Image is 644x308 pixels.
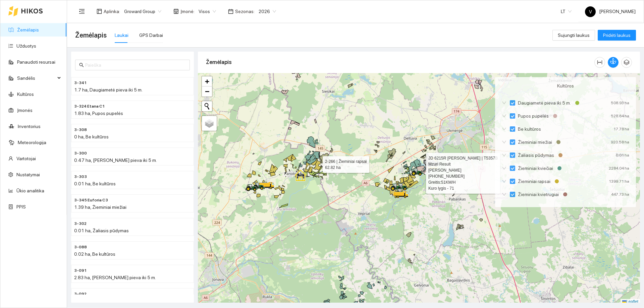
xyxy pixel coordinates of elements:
[74,275,156,280] span: 2.83 ha, [PERSON_NAME] pieva iki 5 m.
[202,101,212,111] button: Initiate a new search
[74,87,143,93] span: 1.7 ha, Daugiametė pieva iki 5 m.
[515,125,544,133] span: Be kultūros
[18,140,46,145] a: Meteorologija
[17,71,55,85] span: Sandėlis
[558,32,590,39] span: Sujungti laukus
[124,6,161,16] span: Groward Group
[79,63,84,67] span: search
[16,204,26,209] a: PPIS
[585,9,636,14] span: [PERSON_NAME]
[595,60,605,65] span: column-width
[16,172,40,177] a: Nustatymai
[202,76,212,86] a: Zoom in
[515,151,557,159] span: Žaliasis pūdymas
[17,108,33,113] a: Įmonės
[502,140,506,144] span: down
[16,156,36,161] a: Vartotojai
[611,99,629,107] div: 508.93 ha
[515,138,555,146] span: Žieminiai miežiai
[74,127,87,133] span: 3-308
[74,111,123,116] span: 1.83 ha, Pupos pupelės
[205,87,209,96] span: −
[609,178,629,185] div: 1399.71 ha
[515,99,574,107] span: Daugiametė pieva iki 5 m.
[557,82,574,89] span: Kultūros
[594,57,605,68] button: column-width
[74,204,126,210] span: 1.39 ha, Žieminiai miežiai
[611,112,629,120] div: 528.64 ha
[74,267,87,274] span: 3-091
[205,77,209,85] span: +
[199,6,216,16] span: Visos
[17,59,55,65] a: Panaudoti resursai
[515,178,553,185] span: Žieminiai rapsai
[515,165,556,172] span: Žieminiai kviečiai
[74,181,116,186] span: 0.01 ha, Be kultūros
[202,116,217,131] a: Layers
[598,30,636,41] button: Pridėti laukus
[259,6,276,16] span: 2026
[74,197,108,203] span: 3-345 Euforia C3
[16,188,44,193] a: Ūkio analitika
[552,30,595,41] button: Sujungti laukus
[202,86,212,97] a: Zoom out
[74,228,129,233] span: 0.01 ha, Žaliasis pūdymas
[104,8,120,15] span: Aplinka :
[74,221,87,227] span: 3-302
[609,165,629,172] div: 2284.04 ha
[598,33,636,38] a: Pridėti laukus
[206,53,594,72] div: Žemėlapis
[18,124,41,129] a: Inventorius
[603,32,631,39] span: Pridėti laukus
[502,166,506,171] span: down
[180,8,195,15] span: Įmonė :
[173,9,179,14] span: shop
[97,9,102,14] span: layout
[75,30,107,41] span: Žemėlapis
[79,8,85,14] span: menu-fold
[228,9,233,14] span: calendar
[85,61,186,69] input: Paieška
[502,192,506,197] span: down
[74,291,87,297] span: 3-092
[74,244,87,250] span: 3-088
[17,91,34,97] a: Kultūros
[17,27,39,33] a: Žemėlapis
[515,191,561,198] span: Žieminiai kvietrugiai
[616,151,629,159] div: 0.01 ha
[74,174,87,180] span: 3-303
[589,6,592,17] span: V
[502,101,506,105] span: down
[16,43,36,49] a: Užduotys
[74,103,105,110] span: 3-324 Etana C1
[139,32,163,39] div: GPS Darbai
[75,5,89,18] button: menu-fold
[74,158,157,163] span: 0.47 ha, [PERSON_NAME] pieva iki 5 m.
[611,191,629,198] div: 447.73 ha
[74,80,87,86] span: 3-341
[115,32,128,39] div: Laukai
[611,138,629,146] div: 920.58 ha
[74,134,109,139] span: 0 ha, Be kultūros
[552,33,595,38] a: Sujungti laukus
[613,125,629,133] div: 17.78 ha
[74,150,87,157] span: 3-300
[74,251,115,257] span: 0.02 ha, Be kultūros
[622,299,638,304] a: Leaflet
[235,8,255,15] span: Sezonas :
[515,112,551,120] span: Pupos pupelės
[502,179,506,184] span: down
[502,153,506,158] span: down
[561,6,572,16] span: LT
[502,114,506,118] span: down
[502,127,506,131] span: down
